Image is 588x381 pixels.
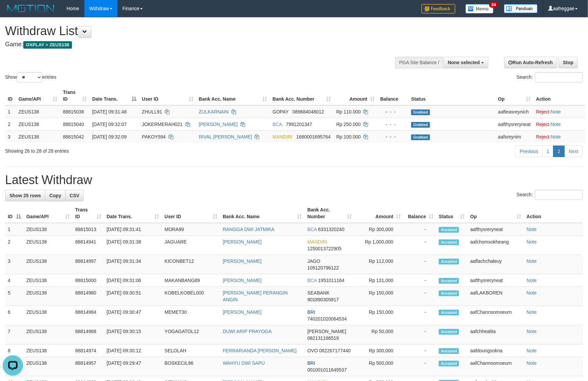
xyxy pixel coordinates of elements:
[24,255,73,274] td: ZEUS138
[496,130,534,143] td: aafsreynim
[355,223,404,236] td: Rp 300,000
[223,278,262,283] a: [PERSON_NAME]
[24,325,73,345] td: ZEUS138
[436,204,467,223] th: Status: activate to sort column ascending
[467,287,524,306] td: aafLAKBOREN
[162,223,220,236] td: MORA99
[223,309,262,315] a: [PERSON_NAME]
[404,345,436,357] td: -
[308,335,339,341] span: Copy 082131166519 to clipboard
[104,357,162,376] td: [DATE] 09:29:47
[533,130,585,143] td: ·
[404,306,436,325] td: -
[404,204,436,223] th: Balance: activate to sort column ascending
[104,287,162,306] td: [DATE] 09:30:51
[223,329,272,334] a: DUWI ARIP PRAYOGA
[517,72,583,82] label: Search:
[73,357,104,376] td: 88814957
[333,86,377,105] th: Amount: activate to sort column ascending
[467,255,524,274] td: aaflachchaleuy
[9,193,41,198] span: Show 25 rows
[527,329,537,334] a: Note
[380,108,406,115] div: - - -
[24,223,73,236] td: ZEUS138
[73,223,104,236] td: 88815013
[104,274,162,287] td: [DATE] 09:31:06
[467,306,524,325] td: aafChannsomoeurn
[355,255,404,274] td: Rp 112,000
[308,278,317,283] span: BCA
[404,255,436,274] td: -
[465,4,494,14] img: Button%20Memo.svg
[355,287,404,306] td: Rp 150,000
[308,239,327,245] span: MANDIRI
[70,193,79,198] span: CSV
[439,310,459,315] span: Accepted
[355,357,404,376] td: Rp 500,000
[395,57,444,68] div: PGA Site Balance /
[5,130,16,143] td: 3
[24,287,73,306] td: ZEUS138
[92,134,127,139] span: [DATE] 09:32:09
[162,306,220,325] td: MEMET30
[439,361,459,366] span: Accepted
[439,239,459,245] span: Accepted
[270,86,334,105] th: Bank Acc. Number: activate to sort column ascending
[73,287,104,306] td: 88814980
[411,109,430,115] span: Grabbed
[536,134,550,139] a: Reject
[439,227,459,233] span: Accepted
[439,278,459,284] span: Accepted
[496,105,534,118] td: aafteasreynich
[404,357,436,376] td: -
[467,223,524,236] td: aafthysreryneat
[5,255,24,274] td: 3
[404,325,436,345] td: -
[5,345,24,357] td: 8
[73,236,104,255] td: 88814941
[336,122,360,127] span: Rp 250.000
[467,357,524,376] td: aafChannsomoeurn
[404,287,436,306] td: -
[293,109,324,115] span: Copy 089684048012 to clipboard
[489,2,498,8] span: 34
[318,227,345,232] span: Copy 6331320240 to clipboard
[527,309,537,315] a: Note
[199,109,229,115] a: ZULKARNAIN
[444,57,488,68] button: None selected
[448,60,480,65] span: None selected
[65,190,84,201] a: CSV
[536,122,550,127] a: Reject
[5,105,16,118] td: 1
[49,193,61,198] span: Copy
[564,146,583,157] a: Next
[551,122,561,127] a: Note
[467,204,524,223] th: Op: activate to sort column ascending
[286,122,312,127] span: Copy 7991201347 to clipboard
[5,86,16,105] th: ID
[5,190,45,201] a: Show 25 rows
[496,86,534,105] th: Op: activate to sort column ascending
[559,57,578,68] a: Stop
[16,86,60,105] th: Game/API: activate to sort column ascending
[199,134,252,139] a: RIVAL [PERSON_NAME]
[162,357,220,376] td: BOSKECIL96
[380,121,406,128] div: - - -
[308,348,318,353] span: OVO
[305,204,355,223] th: Bank Acc. Number: activate to sort column ascending
[63,134,84,139] span: 88815042
[24,345,73,357] td: ZEUS138
[104,223,162,236] td: [DATE] 09:31:41
[24,306,73,325] td: ZEUS138
[308,367,347,373] span: Copy 001001011649537 to clipboard
[319,348,351,353] span: Copy 082267177440 to clipboard
[104,306,162,325] td: [DATE] 09:30:47
[5,306,24,325] td: 6
[336,109,360,115] span: Rp 110.000
[404,274,436,287] td: -
[142,122,183,127] span: JOKERMERAH021
[92,122,127,127] span: [DATE] 09:32:07
[89,86,139,105] th: Date Trans.: activate to sort column descending
[223,348,297,353] a: FERRARIANDA [PERSON_NAME]
[551,109,561,115] a: Note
